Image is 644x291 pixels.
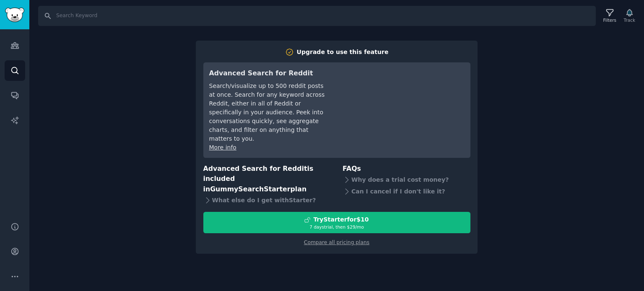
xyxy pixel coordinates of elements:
[210,185,290,193] span: GummySearch Starter
[209,144,236,151] a: More info
[343,164,470,174] h3: FAQs
[297,48,389,57] div: Upgrade to use this feature
[203,164,331,195] h3: Advanced Search for Reddit is included in plan
[38,6,596,26] input: Search Keyword
[203,212,470,233] button: TryStarterfor$107 daystrial, then $29/mo
[343,174,470,185] div: Why does a trial cost money?
[343,185,470,197] div: Can I cancel if I don't like it?
[603,17,616,23] div: Filters
[5,8,24,22] img: GummySearch logo
[313,215,369,224] div: Try Starter for $10
[339,68,465,131] iframe: YouTube video player
[203,194,331,206] div: What else do I get with Starter ?
[209,68,327,79] h3: Advanced Search for Reddit
[209,82,327,143] div: Search/visualize up to 500 reddit posts at once. Search for any keyword across Reddit, either in ...
[204,224,470,230] div: 7 days trial, then $ 29 /mo
[304,239,369,245] a: Compare all pricing plans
